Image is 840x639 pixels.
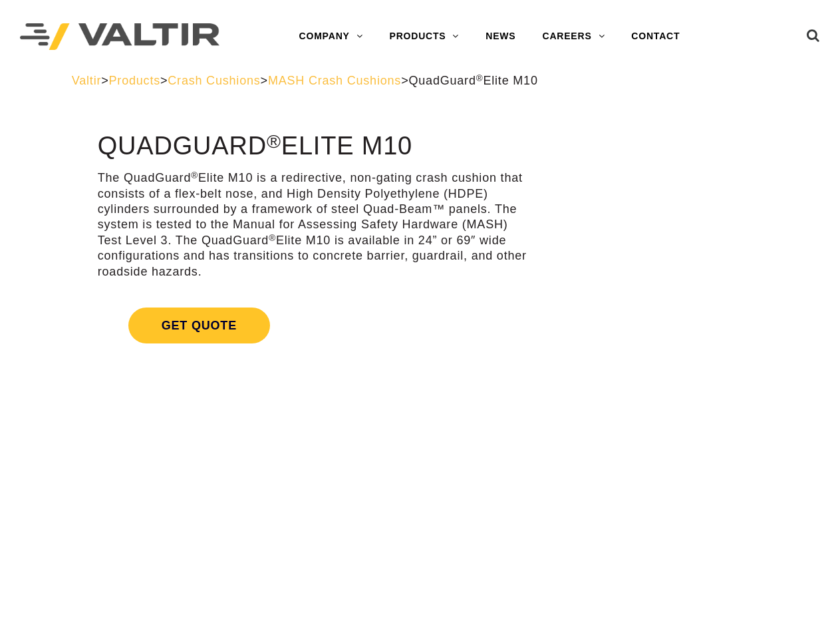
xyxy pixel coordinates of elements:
a: Products [109,74,160,87]
span: QuadGuard Elite M10 [408,74,537,87]
a: Valtir [72,74,101,87]
a: Get Quote [98,292,527,359]
a: CAREERS [529,23,618,50]
img: Valtir [20,23,219,51]
a: Crash Cushions [168,74,260,87]
sup: ® [191,170,198,180]
h1: QuadGuard Elite M10 [98,132,527,160]
sup: ® [476,73,484,83]
a: CONTACT [618,23,693,50]
p: The QuadGuard Elite M10 is a redirective, non-gating crash cushion that consists of a flex-belt n... [98,170,527,280]
a: PRODUCTS [376,23,473,50]
span: Get Quote [128,308,270,343]
sup: ® [267,130,281,152]
a: NEWS [472,23,529,50]
sup: ® [269,233,276,243]
div: > > > > [72,73,769,89]
a: MASH Crash Cushions [268,74,401,87]
a: COMPANY [286,23,376,50]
